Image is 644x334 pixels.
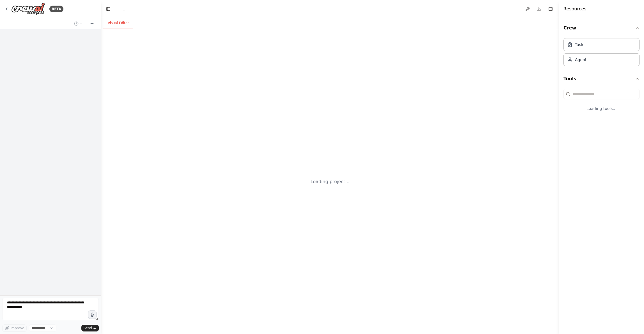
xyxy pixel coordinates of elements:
div: Crew [563,36,640,71]
div: Task [575,42,583,47]
button: Crew [563,20,640,36]
button: Click to speak your automation idea [88,310,97,319]
button: Tools [563,71,640,87]
h4: Resources [563,6,586,12]
button: Hide left sidebar [104,5,112,13]
button: Switch to previous chat [72,20,85,27]
nav: breadcrumb [122,6,125,12]
div: BETA [49,6,63,12]
img: Logo [11,3,45,15]
button: Hide right sidebar [547,5,554,13]
div: Agent [575,57,586,63]
div: Loading tools... [563,101,640,116]
button: Start a new chat [88,20,97,27]
span: Improve [10,326,24,330]
span: Send [84,326,92,330]
span: ... [122,6,125,12]
button: Improve [2,324,27,332]
button: Visual Editor [103,17,133,29]
div: Tools [563,87,640,120]
div: Loading project... [311,178,350,185]
button: Send [81,325,99,331]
